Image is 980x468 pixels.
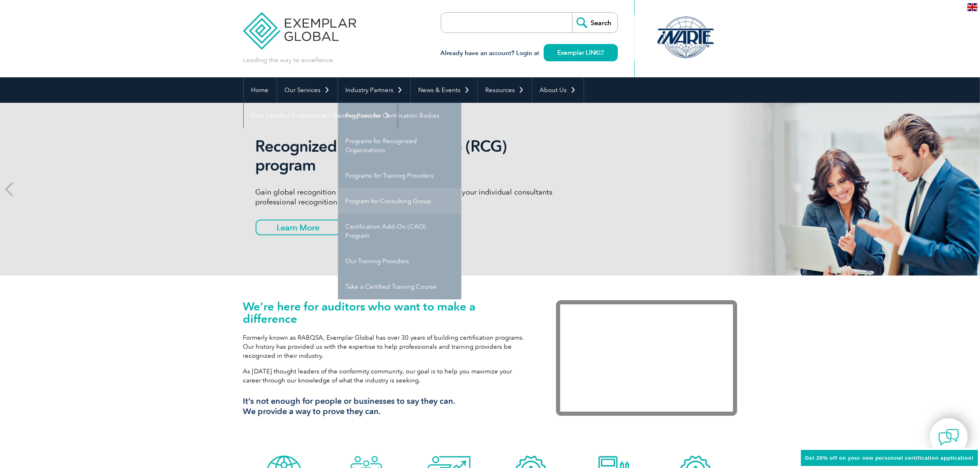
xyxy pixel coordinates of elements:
[338,214,461,248] a: Certification Add-On (CAO) Program
[256,137,564,175] h2: Recognized Consulting Group (RCG) program
[256,187,564,207] p: Gain global recognition in the compliance industry and offer your individual consultants professi...
[243,300,531,325] h1: We’re here for auditors who want to make a difference
[532,77,584,103] a: About Us
[572,13,617,32] input: Search
[277,77,338,103] a: Our Services
[338,248,461,274] a: Our Training Providers
[338,188,461,214] a: Program for Consulting Group
[244,77,277,103] a: Home
[338,163,461,188] a: Programs for Training Providers
[967,3,978,11] img: en
[243,396,531,417] h3: It’s not enough for people or businesses to say they can. We provide a way to prove they can.
[599,50,604,55] img: open_square.png
[243,333,531,360] p: Formerly known as RABQSA, Exemplar Global has over 30 years of building certification programs. O...
[441,48,618,58] h3: Already have an account? Login at
[544,44,618,61] a: Exemplar LINK
[938,427,959,447] img: contact-chat.png
[338,77,410,103] a: Industry Partners
[805,455,974,461] span: Get 20% off on your new personnel certification application!
[256,220,341,235] a: Learn More
[338,128,461,163] a: Programs for Recognized Organizations
[243,56,333,65] p: Leading the way to excellence
[478,77,532,103] a: Resources
[338,103,461,128] a: Programs for Certification Bodies
[338,274,461,299] a: Take a Certified Training Course
[244,103,398,128] a: Find Certified Professional / Training Provider
[556,300,737,416] iframe: Exemplar Global: Working together to make a difference
[411,77,477,103] a: News & Events
[243,367,531,385] p: As [DATE] thought leaders of the conformity community, our goal is to help you maximize your care...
